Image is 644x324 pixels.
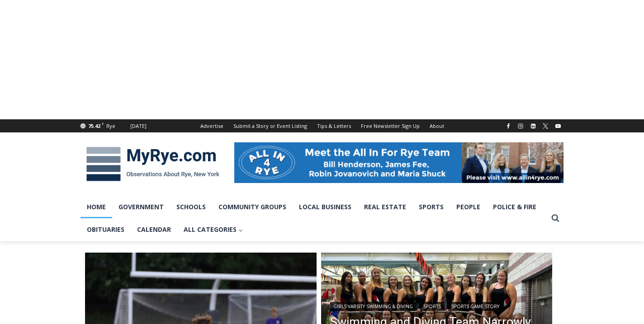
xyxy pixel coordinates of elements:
a: Calendar [131,218,177,241]
img: All in for Rye [234,142,563,183]
a: Community Groups [212,196,293,218]
a: Tips & Letters [312,119,356,132]
span: 75.42 [88,122,100,129]
a: Submit a Story or Event Listing [228,119,312,132]
a: Girls Varsity Swimming & Diving [330,302,416,311]
a: Advertise [195,119,228,132]
a: Sports Game Story [448,302,502,311]
a: Home [80,196,112,218]
a: Government [112,196,170,218]
a: About [425,119,449,132]
a: Obituaries [80,218,131,241]
nav: Primary Navigation [80,196,547,241]
a: Real Estate [358,196,412,218]
a: X [540,121,551,131]
a: Instagram [515,121,526,131]
a: Sports [412,196,450,218]
span: F [102,121,104,126]
a: Police & Fire [487,196,543,218]
a: People [450,196,487,218]
div: Rye [106,122,115,130]
a: YouTube [553,121,563,131]
a: Sports [420,302,444,311]
a: Schools [170,196,212,218]
a: Linkedin [528,121,539,131]
div: | | [330,300,544,311]
a: Free Newsletter Sign Up [356,119,425,132]
div: [DATE] [130,122,147,130]
a: All Categories [177,218,249,241]
span: All Categories [184,225,243,235]
a: Facebook [503,121,514,131]
nav: Secondary Navigation [195,119,449,132]
a: Local Business [293,196,358,218]
img: MyRye.com [80,141,225,188]
button: View Search Form [547,210,563,226]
